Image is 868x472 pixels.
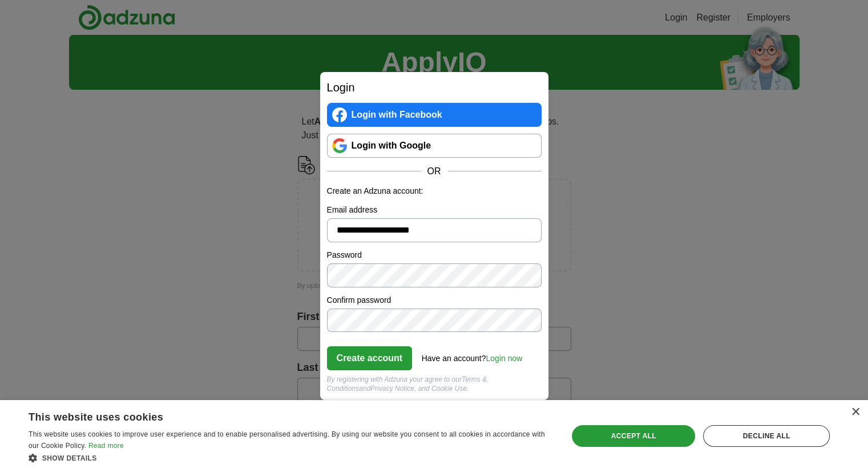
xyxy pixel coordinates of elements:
[88,442,124,450] a: Read more, opens a new window
[572,425,695,447] div: Accept all
[703,425,830,447] div: Decline all
[421,165,448,178] span: OR
[327,346,413,370] button: Create account
[327,375,487,393] a: Terms & Conditions
[327,294,542,306] label: Confirm password
[327,249,542,261] label: Password
[327,134,542,158] a: Login with Google
[29,452,552,463] div: Show details
[327,204,542,216] label: Email address
[851,408,859,417] div: Close
[29,407,523,424] div: This website uses cookies
[327,79,542,96] h2: Login
[327,375,542,393] div: By registering with Adzuna your agree to our and , and Cookie Use.
[422,346,523,365] div: Have an account?
[486,354,522,363] a: Login now
[327,185,542,197] p: Create an Adzuna account:
[29,430,545,450] span: This website uses cookies to improve user experience and to enable personalised advertising. By u...
[370,385,414,393] a: Privacy Notice
[42,454,97,462] span: Show details
[327,103,542,127] a: Login with Facebook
